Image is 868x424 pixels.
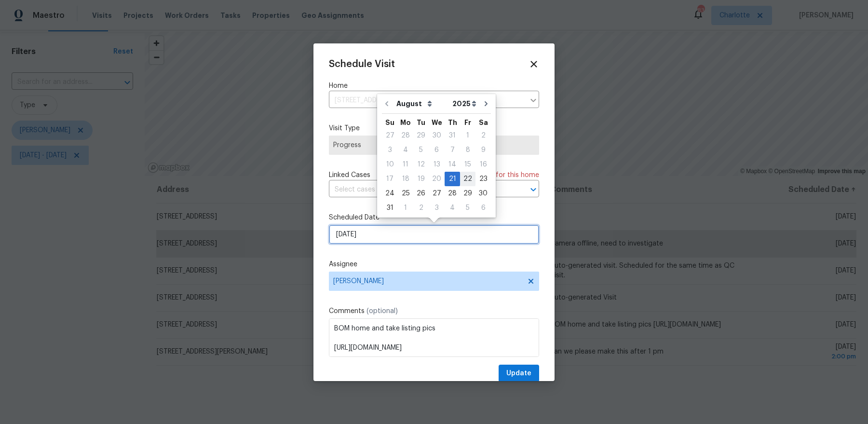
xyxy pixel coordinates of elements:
div: Tue Aug 19 2025 [413,172,429,186]
div: Sun Aug 31 2025 [382,201,398,215]
button: Go to next month [479,94,493,113]
div: 26 [413,187,429,200]
div: 30 [475,187,491,200]
div: 29 [460,187,475,200]
div: Tue Jul 29 2025 [413,128,429,143]
div: 12 [413,158,429,171]
div: 13 [429,158,445,171]
div: 5 [413,143,429,157]
div: 27 [382,129,398,142]
div: Sun Aug 17 2025 [382,172,398,186]
div: 31 [382,201,398,215]
div: 6 [429,143,445,157]
div: Fri Aug 29 2025 [460,186,475,201]
div: 28 [445,187,460,200]
div: Thu Aug 14 2025 [445,157,460,172]
abbr: Wednesday [432,119,442,126]
div: Mon Aug 18 2025 [398,172,413,186]
div: Fri Aug 01 2025 [460,128,475,143]
div: Wed Aug 20 2025 [429,172,445,186]
div: Sat Aug 09 2025 [475,143,491,157]
div: Sat Aug 30 2025 [475,186,491,201]
div: 9 [475,143,491,157]
div: Wed Jul 30 2025 [429,128,445,143]
div: Mon Aug 11 2025 [398,157,413,172]
div: 19 [413,172,429,186]
select: Year [450,96,479,111]
div: Thu Aug 28 2025 [445,186,460,201]
div: 16 [475,158,491,171]
div: 23 [475,172,491,186]
div: 30 [429,129,445,142]
div: 25 [398,187,413,200]
div: Mon Jul 28 2025 [398,128,413,143]
div: 5 [460,201,475,215]
div: Sun Aug 10 2025 [382,157,398,172]
div: Wed Aug 06 2025 [429,143,445,157]
span: Update [506,368,531,380]
div: 3 [382,143,398,157]
label: Assignee [329,260,539,269]
span: Schedule Visit [329,59,395,69]
div: 22 [460,172,475,186]
div: Fri Aug 22 2025 [460,172,475,186]
div: Wed Aug 27 2025 [429,186,445,201]
span: (optional) [366,308,398,315]
span: Close [529,59,539,69]
div: Thu Aug 21 2025 [445,172,460,186]
div: 17 [382,172,398,186]
div: 1 [398,201,413,215]
div: Tue Aug 12 2025 [413,157,429,172]
div: 7 [445,143,460,157]
div: 8 [460,143,475,157]
div: Tue Aug 05 2025 [413,143,429,157]
textarea: BOM home and take listing pics [URL][DOMAIN_NAME] [329,318,539,357]
label: Comments [329,306,539,316]
div: Thu Jul 31 2025 [445,128,460,143]
label: Home [329,81,539,91]
div: 29 [413,129,429,142]
div: 28 [398,129,413,142]
div: Sat Aug 02 2025 [475,128,491,143]
div: 11 [398,158,413,171]
div: Wed Aug 13 2025 [429,157,445,172]
div: Thu Sep 04 2025 [445,201,460,215]
select: Month [394,96,450,111]
div: 15 [460,158,475,171]
div: 2 [413,201,429,215]
div: 24 [382,187,398,200]
abbr: Friday [464,119,471,126]
abbr: Tuesday [417,119,425,126]
div: 14 [445,158,460,171]
button: Go to previous month [380,94,394,113]
div: 18 [398,172,413,186]
div: Mon Aug 04 2025 [398,143,413,157]
div: Fri Aug 15 2025 [460,157,475,172]
span: Linked Cases [329,170,370,180]
abbr: Sunday [385,119,394,126]
span: Progress [333,140,535,150]
button: Update [499,365,539,383]
button: Open [527,183,540,196]
div: Fri Aug 08 2025 [460,143,475,157]
abbr: Monday [400,119,411,126]
span: [PERSON_NAME] [333,277,522,285]
div: 20 [429,172,445,186]
input: M/D/YYYY [329,225,539,244]
div: Thu Aug 07 2025 [445,143,460,157]
div: Sat Aug 16 2025 [475,157,491,172]
div: Mon Aug 25 2025 [398,186,413,201]
div: 27 [429,187,445,200]
div: Wed Sep 03 2025 [429,201,445,215]
div: 2 [475,129,491,142]
div: 31 [445,129,460,142]
div: Sat Aug 23 2025 [475,172,491,186]
div: 10 [382,158,398,171]
div: 21 [445,172,460,186]
abbr: Saturday [479,119,488,126]
div: Sat Sep 06 2025 [475,201,491,215]
div: Fri Sep 05 2025 [460,201,475,215]
abbr: Thursday [448,119,457,126]
input: Enter in an address [329,93,525,108]
div: Tue Sep 02 2025 [413,201,429,215]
